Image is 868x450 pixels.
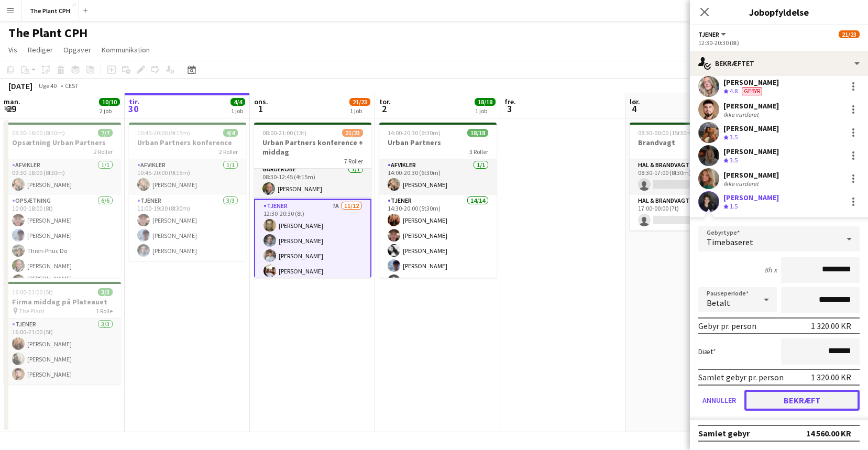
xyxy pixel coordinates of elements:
app-job-card: 10:45-20:00 (9t15m)4/4Urban Partners konference2 RollerAfvikler1/110:45-20:00 (9t15m)[PERSON_NAME... [129,123,246,261]
div: [PERSON_NAME] [723,124,779,133]
h3: Urban Partners konference [129,138,246,147]
span: tor. [379,97,391,106]
div: 09:30-18:00 (8t30m)7/7Opsætning Urban Partners2 RollerAfvikler1/109:30-18:00 (8t30m)[PERSON_NAME]... [4,123,121,278]
div: 1 job [350,107,370,115]
span: 18/18 [475,98,496,106]
span: 10:45-20:00 (9t15m) [137,129,190,137]
div: Samlet gebyr [698,428,750,438]
h3: Urban Partners konference + middag [254,138,371,157]
h3: Jobopfyldelse [690,5,868,19]
span: lør. [630,97,640,106]
button: The Plant CPH [21,1,79,21]
a: Rediger [24,43,57,57]
span: 7/7 [98,129,113,137]
span: 29 [2,103,20,115]
span: 1 Rolle [96,307,113,315]
span: ons. [254,97,268,106]
a: Vis [4,43,21,57]
div: [PERSON_NAME] [723,170,779,180]
app-card-role: Afvikler1/114:00-20:30 (6t30m)[PERSON_NAME] [379,159,497,195]
div: 1 job [475,107,495,115]
app-card-role: Garderobe1/108:30-12:45 (4t15m)[PERSON_NAME] [254,163,371,199]
div: CEST [65,82,79,90]
app-card-role: Tjener14/1414:30-20:00 (5t30m)[PERSON_NAME][PERSON_NAME][PERSON_NAME][PERSON_NAME][PERSON_NAME] [379,195,497,428]
div: [DATE] [8,81,32,91]
span: 10/10 [99,98,120,106]
button: Tjener [698,30,728,38]
div: Ikke vurderet [723,180,761,188]
span: Vis [8,45,17,54]
span: Uge 40 [35,82,61,90]
span: The Plant [19,307,45,315]
span: Opgaver [63,45,91,54]
div: 1 320.00 KR [811,321,851,331]
h3: Brandvagt [630,138,747,147]
app-card-role: Hal & brandvagt0/117:00-00:00 (7t) [630,195,747,231]
div: 8h x [764,265,777,275]
span: fre. [504,97,516,106]
span: 7 Roller [344,157,363,165]
span: 2 [378,103,391,115]
app-card-role: Hal & brandvagt0/108:30-17:00 (8t30m) [630,159,747,195]
span: 4.8 [730,87,738,95]
span: Gebyr [742,87,762,95]
span: 3/3 [98,288,113,296]
div: Gebyr pr. person [698,321,756,331]
span: 18/18 [467,129,488,137]
app-job-card: 08:00-21:00 (13t)21/23Urban Partners konference + middag7 RollerAfvikler1/108:00-21:00 (13t)[PERS... [254,123,371,278]
span: 21/23 [839,30,860,38]
div: Samlet gebyr pr. person [698,372,784,382]
span: 3 Roller [469,148,488,156]
app-card-role: Tjener7A11/1212:30-20:30 (8t)[PERSON_NAME][PERSON_NAME][PERSON_NAME][PERSON_NAME] [254,199,371,404]
a: Opgaver [59,43,95,57]
div: 12:30-20:30 (8t) [698,39,860,47]
span: 08:30-00:00 (15t30m) (Sun) [638,129,710,137]
div: [PERSON_NAME] [723,101,779,111]
h3: Urban Partners [379,138,497,147]
app-job-card: 08:30-00:00 (15t30m) (Sun)0/2Brandvagt2 RollerHal & brandvagt0/108:30-17:00 (8t30m) Hal & brandva... [630,123,747,231]
div: [PERSON_NAME] [723,78,779,87]
app-job-card: 16:00-21:00 (5t)3/3Firma middag på Plateauet The Plant1 RolleTjener3/316:00-21:00 (5t)[PERSON_NAM... [4,282,121,385]
span: 21/23 [342,129,363,137]
div: Ikke vurderet [723,111,761,118]
span: tir. [129,97,139,106]
app-card-role: Tjener3/311:00-19:30 (8t30m)[PERSON_NAME][PERSON_NAME][PERSON_NAME] [129,195,246,261]
span: 2 Roller [94,148,113,156]
span: 30 [127,103,139,115]
span: Kommunikation [102,45,150,54]
span: Rediger [28,45,53,54]
a: Kommunikation [97,43,154,57]
span: 08:00-21:00 (13t) [262,129,306,137]
span: 2 Roller [219,148,238,156]
span: 1 [252,103,268,115]
span: man. [4,97,20,106]
div: [PERSON_NAME] [723,147,779,156]
span: 1.5 [730,202,738,210]
label: Diæt [698,347,716,356]
app-card-role: Opsætning6/610:00-18:00 (8t)[PERSON_NAME][PERSON_NAME]Thien-Phuc Do[PERSON_NAME][PERSON_NAME][GEO... [4,195,121,310]
span: 4/4 [223,129,238,137]
span: Timebaseret [707,237,753,247]
span: 3 [503,103,516,115]
span: 4 [628,103,640,115]
span: 16:00-21:00 (5t) [12,288,53,296]
div: 1 320.00 KR [811,372,851,382]
div: 14 560.00 KR [806,428,851,438]
div: Teamet har forskellige gebyrer end i rollen [740,87,764,96]
app-job-card: 14:00-20:30 (6t30m)18/18Urban Partners3 RollerAfvikler1/114:00-20:30 (6t30m)[PERSON_NAME]Tjener14... [379,123,497,278]
div: 2 job [100,107,119,115]
span: 3.5 [730,156,738,164]
div: [PERSON_NAME] [723,193,779,202]
span: 21/23 [349,98,370,106]
span: 09:30-18:00 (8t30m) [12,129,65,137]
div: Bekræftet [690,51,868,76]
span: 4/4 [230,98,245,106]
app-card-role: Afvikler1/109:30-18:00 (8t30m)[PERSON_NAME] [4,159,121,195]
button: Bekræft [744,390,860,411]
h3: Opsætning Urban Partners [4,138,121,147]
span: Tjener [698,30,719,38]
h1: The Plant CPH [8,25,87,41]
